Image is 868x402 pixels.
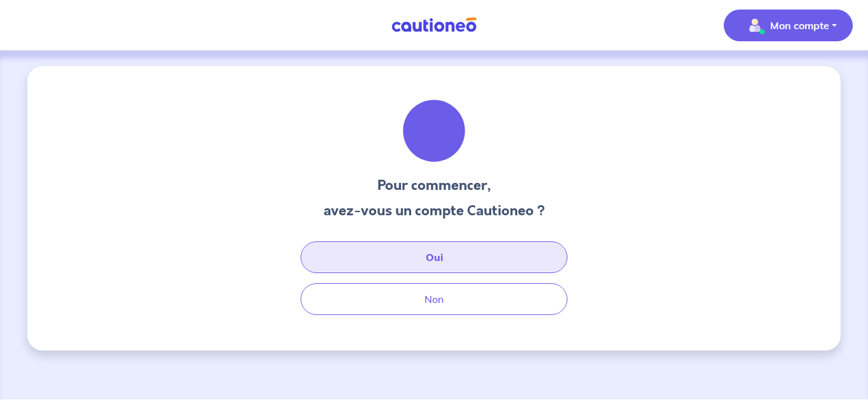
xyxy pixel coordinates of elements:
button: illu_account_valid_menu.svgMon compte [724,10,853,41]
img: illu_account_valid_menu.svg [745,15,765,36]
button: Non [301,283,567,315]
h3: Pour commencer, [323,175,545,196]
p: Mon compte [770,18,829,33]
h3: avez-vous un compte Cautioneo ? [323,201,545,221]
img: Cautioneo [386,17,482,33]
img: illu_welcome.svg [400,97,468,165]
button: Oui [301,241,567,273]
